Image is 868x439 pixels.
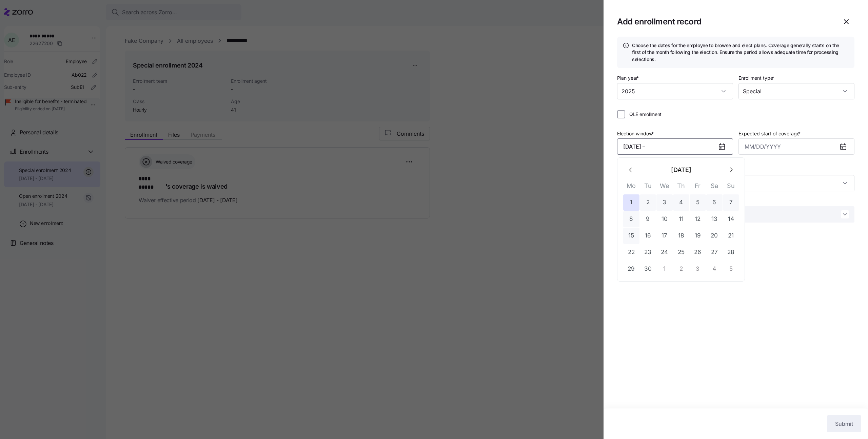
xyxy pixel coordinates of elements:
h1: Add enrollment record [617,16,833,27]
button: [DATE] – [617,138,733,155]
button: 10 September 2025 [656,211,673,227]
th: We [656,181,673,194]
button: 21 September 2025 [723,228,739,244]
button: 24 September 2025 [656,244,673,261]
button: 27 September 2025 [706,244,723,261]
th: Sa [706,181,723,194]
button: 4 September 2025 [673,194,689,211]
button: 5 October 2025 [723,261,739,277]
button: 5 September 2025 [690,194,706,211]
h4: Choose the dates for the employee to browse and elect plans. Coverage generally starts on the fir... [632,42,849,63]
label: Enrollment type [738,74,775,82]
span: Submit [835,420,853,428]
th: Su [723,181,739,194]
button: 22 September 2025 [623,244,639,261]
button: 12 September 2025 [690,211,706,227]
button: 26 September 2025 [690,244,706,261]
button: 9 September 2025 [640,211,656,227]
button: 1 October 2025 [656,261,673,277]
button: [DATE] [639,162,723,178]
th: Th [673,181,689,194]
button: 1 September 2025 [623,194,639,211]
button: 14 September 2025 [723,211,739,227]
button: 3 October 2025 [690,261,706,277]
button: 16 September 2025 [640,228,656,244]
span: QLE enrollment [629,111,662,118]
button: 28 September 2025 [723,244,739,261]
button: 11 September 2025 [673,211,689,227]
th: Tu [639,181,656,194]
button: 13 September 2025 [706,211,723,227]
button: 30 September 2025 [640,261,656,277]
label: Plan year [617,74,640,82]
button: 4 October 2025 [706,261,723,277]
button: 15 September 2025 [623,228,639,244]
label: Expected start of coverage [738,130,802,137]
th: Mo [623,181,639,194]
button: Submit [827,415,861,432]
label: Election window [617,130,655,137]
button: 18 September 2025 [673,228,689,244]
th: Fr [689,181,706,194]
button: 7 September 2025 [723,194,739,211]
button: 6 September 2025 [706,194,723,211]
button: 8 September 2025 [623,211,639,227]
input: MM/DD/YYYY [738,138,854,155]
button: 2 September 2025 [640,194,656,211]
button: 3 September 2025 [656,194,673,211]
button: 25 September 2025 [673,244,689,261]
button: 19 September 2025 [690,228,706,244]
button: 2 October 2025 [673,261,689,277]
input: Enrollment type [738,83,854,99]
button: 23 September 2025 [640,244,656,261]
button: 20 September 2025 [706,228,723,244]
button: 17 September 2025 [656,228,673,244]
button: 29 September 2025 [623,261,639,277]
